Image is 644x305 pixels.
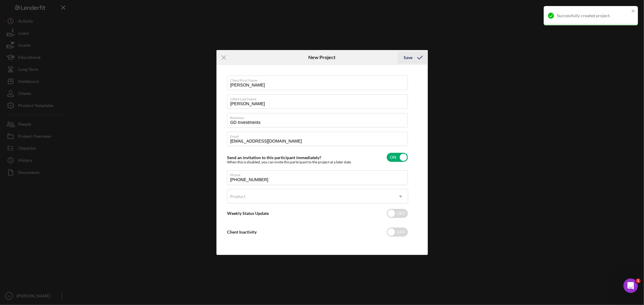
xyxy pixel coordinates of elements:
h6: New Project [308,55,335,60]
button: Save [398,52,428,64]
div: Successfully created project. [557,13,630,18]
label: Client Inactivity [227,229,257,234]
div: Product [230,194,246,199]
div: Save [404,52,412,64]
label: Client Last Name [230,95,408,101]
label: Client First Name [230,76,408,83]
label: Email [230,132,408,139]
label: Send an invitation to this participant immediately? [227,155,322,160]
label: Weekly Status Update [227,211,269,216]
label: Phone [230,171,408,177]
iframe: Intercom live chat [623,278,638,293]
span: 1 [636,278,641,283]
label: Business [230,113,408,120]
button: close [631,8,636,14]
div: When this is disabled, you can invite this participant to the project at a later date. [227,160,352,164]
